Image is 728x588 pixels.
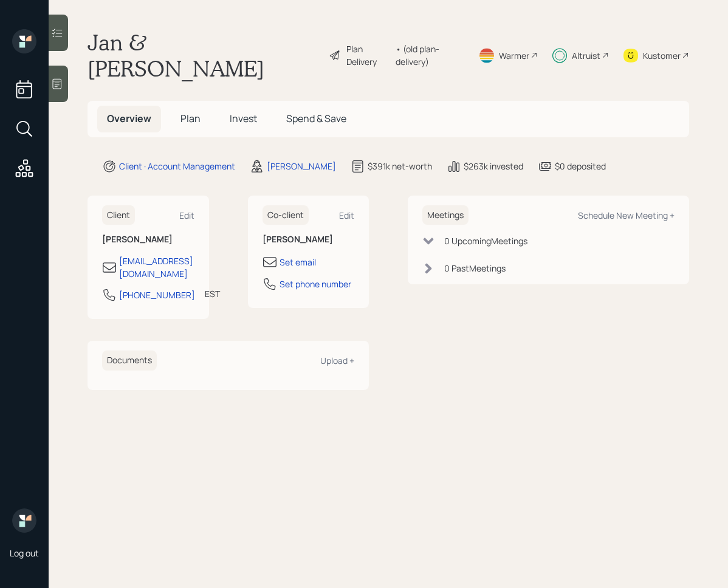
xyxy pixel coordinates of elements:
div: • (old plan-delivery) [396,43,464,68]
div: 0 Upcoming Meeting s [444,234,527,247]
div: Altruist [572,49,600,62]
h6: Co-client [263,205,309,225]
div: EST [205,287,220,300]
img: retirable_logo.png [12,508,36,533]
div: Set email [280,256,316,268]
span: Overview [107,112,151,125]
h1: Jan & [PERSON_NAME] [88,29,319,81]
div: Set phone number [280,278,351,290]
div: 0 Past Meeting s [444,262,506,275]
div: Client · Account Management [119,160,235,173]
div: Warmer [499,49,529,62]
div: Log out [10,547,39,559]
div: Plan Delivery [346,43,390,68]
span: Spend & Save [286,112,346,125]
span: Plan [180,112,201,125]
h6: Meetings [422,205,469,225]
div: $391k net-worth [368,160,432,173]
div: Edit [179,210,194,221]
div: Upload + [320,355,354,366]
h6: Client [102,205,135,225]
div: [PHONE_NUMBER] [119,289,195,301]
span: Invest [230,112,257,125]
div: [PERSON_NAME] [267,160,336,173]
h6: Documents [102,350,157,371]
div: $263k invested [464,160,523,173]
div: $0 deposited [555,160,606,173]
div: Edit [339,210,354,221]
div: [EMAIL_ADDRESS][DOMAIN_NAME] [119,255,194,280]
h6: [PERSON_NAME] [102,234,194,245]
h6: [PERSON_NAME] [263,234,355,245]
div: Schedule New Meeting + [578,210,675,221]
div: Kustomer [643,49,681,62]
